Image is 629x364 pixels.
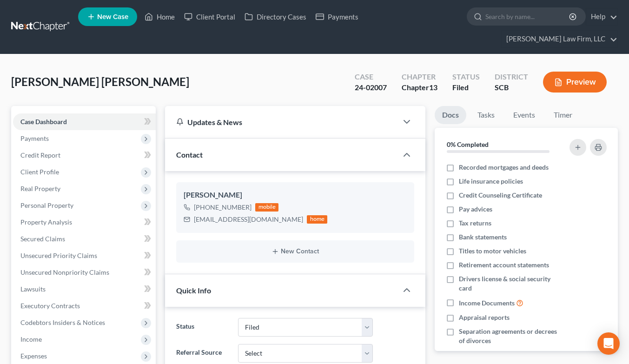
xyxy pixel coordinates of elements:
a: Home [140,8,179,25]
input: Search by name... [485,8,570,25]
div: Updates & News [176,117,386,127]
span: Retirement account statements [459,260,549,270]
span: [PERSON_NAME] [PERSON_NAME] [11,75,189,88]
span: Income [20,335,42,343]
span: Client Profile [20,168,59,176]
span: Codebtors Insiders & Notices [20,318,105,326]
a: Credit Report [13,147,156,164]
a: Property Analysis [13,214,156,231]
button: New Contact [184,248,407,255]
a: Secured Claims [13,231,156,247]
span: Quick Info [176,286,211,295]
span: Tax returns [459,218,491,228]
span: Credit Counseling Certificate [459,191,542,200]
div: Status [452,72,480,82]
div: Case [355,72,387,82]
span: 13 [429,83,437,92]
div: SCB [495,82,528,93]
button: Preview [543,72,607,93]
div: mobile [255,203,278,212]
a: [PERSON_NAME] Law Firm, LLC [502,31,617,47]
span: Bank statements [459,232,507,242]
span: Life insurance policies [459,177,523,186]
span: Payments [20,134,49,142]
a: Events [506,106,543,124]
div: home [307,215,327,224]
span: Executory Contracts [20,302,80,310]
a: Unsecured Priority Claims [13,247,156,264]
div: Open Intercom Messenger [597,332,620,355]
div: District [495,72,528,82]
span: Expenses [20,352,47,360]
a: Executory Contracts [13,298,156,314]
span: Unsecured Nonpriority Claims [20,268,109,276]
span: Lawsuits [20,285,46,293]
a: Timer [546,106,580,124]
div: [PERSON_NAME] [184,190,407,201]
div: [EMAIL_ADDRESS][DOMAIN_NAME] [194,215,303,224]
span: Contact [176,150,203,159]
label: Referral Source [172,344,233,363]
div: [PHONE_NUMBER] [194,203,252,212]
span: Case Dashboard [20,118,67,126]
a: Docs [435,106,466,124]
div: Filed [452,82,480,93]
label: Status [172,318,233,337]
a: Case Dashboard [13,113,156,130]
span: Recorded mortgages and deeds [459,163,549,172]
a: Tasks [470,106,502,124]
a: Help [586,8,617,25]
span: Unsecured Priority Claims [20,251,97,259]
span: Separation agreements or decrees of divorces [459,327,564,345]
a: Payments [311,8,363,25]
span: Appraisal reports [459,313,510,322]
span: Income Documents [459,298,515,308]
strong: 0% Completed [447,140,489,148]
span: Drivers license & social security card [459,274,564,293]
a: Directory Cases [240,8,311,25]
a: Lawsuits [13,281,156,298]
span: Personal Property [20,201,73,209]
div: Chapter [402,82,437,93]
a: Unsecured Nonpriority Claims [13,264,156,281]
div: Chapter [402,72,437,82]
div: 24-02007 [355,82,387,93]
span: Secured Claims [20,235,65,243]
span: Real Property [20,185,60,192]
span: Property Analysis [20,218,72,226]
span: Credit Report [20,151,60,159]
span: Pay advices [459,205,492,214]
span: Titles to motor vehicles [459,246,526,256]
a: Client Portal [179,8,240,25]
span: New Case [97,13,128,20]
